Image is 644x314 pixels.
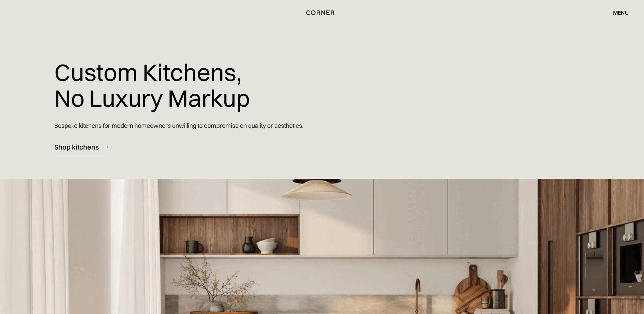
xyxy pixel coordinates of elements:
div: menu [613,10,629,15]
h1: Custom Kitchens, No Luxury Markup [54,54,250,116]
a: Shop kitchens [54,139,108,155]
div: menu [606,7,629,18]
div: Shop kitchens [54,142,99,152]
p: Bespoke kitchens for modern homeowners unwilling to compromise on quality or aesthetics. [54,116,303,135]
a: home [298,8,346,17]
